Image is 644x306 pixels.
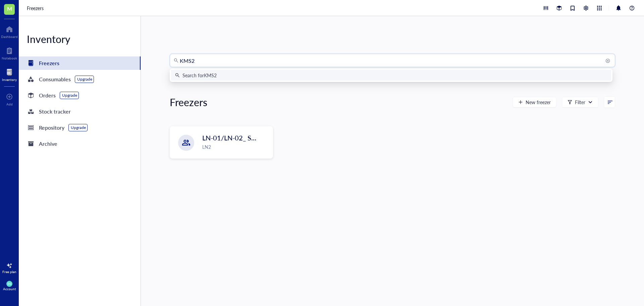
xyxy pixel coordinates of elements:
div: Upgrade [77,77,92,82]
div: Search for KMS2 [182,72,217,79]
div: Freezers [170,95,207,109]
div: Account [3,287,16,291]
a: ConsumablesUpgrade [19,73,141,86]
div: Free plan [2,270,16,274]
div: Filter [575,98,585,106]
div: Orders [39,91,56,100]
div: Archive [39,139,57,148]
span: M [7,4,12,13]
span: New freezer [526,99,551,105]
a: Freezers [27,4,45,12]
div: Upgrade [71,125,86,130]
div: Dashboard [1,35,18,39]
div: Upgrade [62,93,77,98]
a: Freezers [19,56,141,70]
a: Stock tracker [19,105,141,118]
button: New freezer [513,97,556,107]
a: OrdersUpgrade [19,89,141,102]
div: Notebook [2,56,17,60]
div: Add [6,102,13,106]
a: Archive [19,137,141,150]
span: LN-01/LN-02_ SMALL/BIG STORAGE ROOM [202,133,339,142]
div: Repository [39,123,64,132]
a: Notebook [2,45,17,60]
a: RepositoryUpgrade [19,121,141,134]
a: Inventory [2,67,17,82]
div: Inventory [2,78,17,82]
div: Inventory [19,32,141,46]
div: Stock tracker [39,107,71,116]
div: LN2 [202,143,269,150]
div: Freezers [39,58,59,68]
a: Dashboard [1,24,18,39]
div: Consumables [39,75,71,84]
span: DG [8,282,11,285]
